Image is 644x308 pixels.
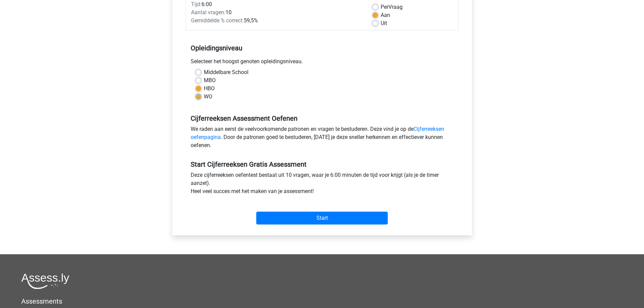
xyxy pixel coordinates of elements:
div: We raden aan eerst de veelvoorkomende patronen en vragen te bestuderen. Deze vind je op de . Door... [186,125,459,152]
label: MBO [204,76,216,85]
label: WO [204,93,212,101]
label: Aan [381,11,390,19]
h5: Opleidingsniveau [191,41,454,55]
span: Aantal vragen: [191,9,225,16]
div: Deze cijferreeksen oefentest bestaat uit 10 vragen, waar je 6:00 minuten de tijd voor krijgt (als... [186,171,459,198]
div: 59,5% [186,17,367,25]
h5: Start Cijferreeksen Gratis Assessment [191,160,454,168]
div: 6:00 [186,0,367,8]
h5: Cijferreeksen Assessment Oefenen [191,114,454,122]
span: Gemiddelde % correct: [191,17,244,24]
span: Tijd: [191,1,201,7]
label: Uit [381,19,387,27]
label: HBO [204,85,215,93]
input: Start [256,212,388,224]
label: Middelbare School [204,68,248,76]
h5: Assessments [21,297,623,305]
span: Per [381,4,388,10]
div: 10 [186,8,367,17]
label: Vraag [381,3,403,11]
div: Selecteer het hoogst genoten opleidingsniveau. [186,57,459,68]
img: Assessly logo [21,273,69,289]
